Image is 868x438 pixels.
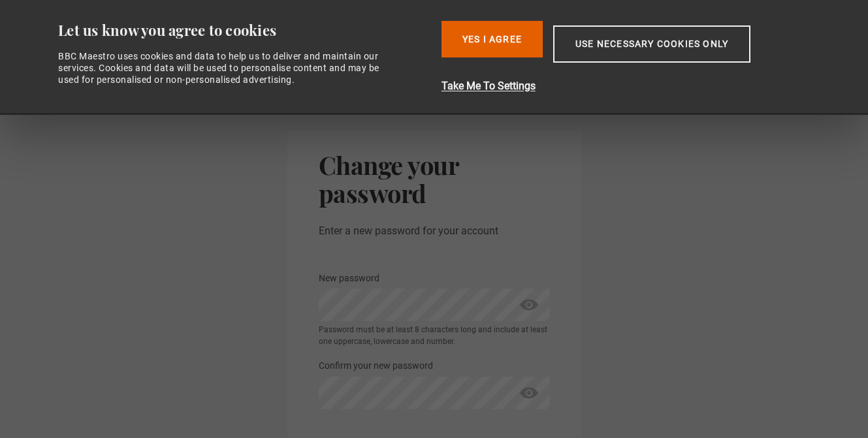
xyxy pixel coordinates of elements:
button: Yes I Agree [442,21,543,57]
div: BBC Maestro uses cookies and data to help us to deliver and maintain our services. Cookies and da... [58,50,394,86]
label: Confirm your new password [319,358,433,374]
label: New password [319,271,379,287]
div: Let us know you agree to cookies [58,21,431,40]
span: show password [519,377,539,409]
small: Password must be at least 8 characters long and include at least one uppercase, lowercase and num... [319,324,550,347]
button: Take Me To Settings [442,78,820,94]
p: Enter a new password for your account [319,223,550,239]
span: show password [519,289,539,321]
button: Use necessary cookies only [553,25,750,63]
h1: Change your password [319,151,550,208]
